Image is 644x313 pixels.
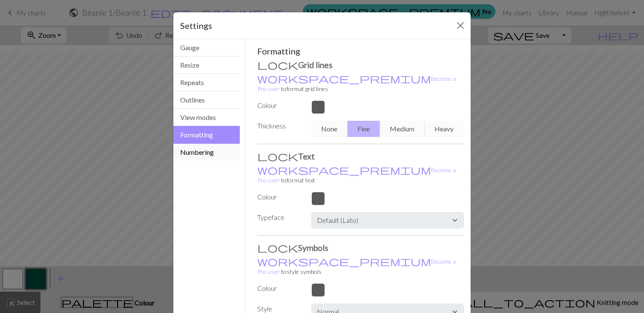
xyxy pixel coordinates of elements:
[257,166,456,184] a: Become a Pro user
[173,74,240,91] button: Repeats
[173,39,240,57] button: Gauge
[257,166,456,184] small: to format text
[173,109,240,126] button: View modes
[257,258,456,275] a: Become a Pro user
[257,242,464,253] h3: Symbols
[454,19,467,32] button: Close
[257,72,431,84] span: workspace_premium
[257,255,431,267] span: workspace_premium
[173,91,240,109] button: Outlines
[173,144,240,161] button: Numbering
[257,46,464,56] h5: Formatting
[252,283,306,293] label: Colour
[257,258,456,275] small: to style symbols
[252,100,306,111] label: Colour
[257,151,464,161] h3: Text
[173,126,240,144] button: Formatting
[257,60,464,70] h3: Grid lines
[252,121,306,134] label: Thickness
[173,57,240,74] button: Resize
[252,192,306,202] label: Colour
[257,164,431,176] span: workspace_premium
[257,75,456,92] small: to format grid lines
[180,19,212,32] h5: Settings
[257,75,456,92] a: Become a Pro user
[252,212,306,225] label: Typeface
